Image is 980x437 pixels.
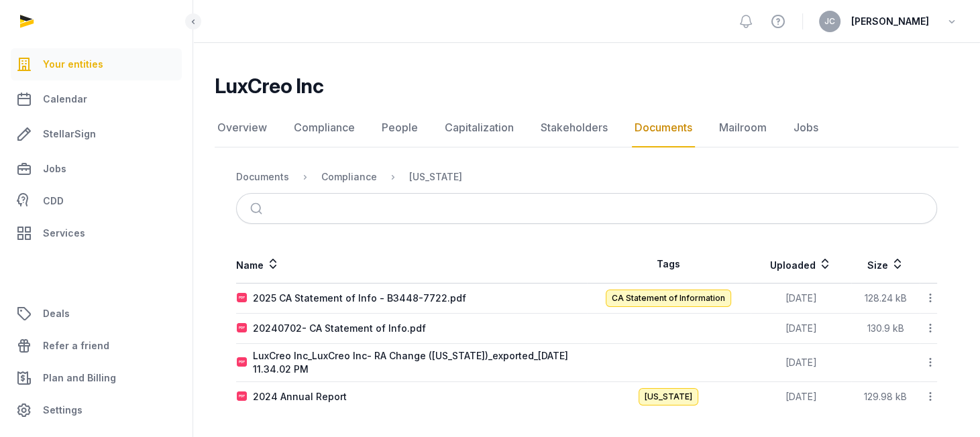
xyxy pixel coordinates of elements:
div: 20240702- CA Statement of Info.pdf [253,322,426,335]
img: pdf.svg [237,293,248,304]
img: pdf.svg [237,323,248,334]
a: Stakeholders [538,109,610,147]
img: pdf.svg [237,391,248,402]
span: [US_STATE] [639,388,698,405]
span: [PERSON_NAME] [851,13,929,29]
th: Tags [587,245,751,284]
a: Refer a friend [11,330,182,362]
nav: Breadcrumb [236,161,937,193]
div: LuxCreo Inc_LuxCreo Inc- RA Change ([US_STATE])_exported_[DATE] 11.34.02 PM [253,349,586,376]
a: Capitalization [442,109,516,147]
a: Deals [11,298,182,330]
span: Services [43,225,85,241]
iframe: Chat Widget [739,282,980,437]
a: Your entities [11,48,182,80]
a: StellarSign [11,118,182,150]
div: 2024 Annual Report [253,390,347,403]
a: Documents [632,109,695,147]
span: Plan and Billing [43,370,116,386]
button: Submit [242,194,274,223]
a: Jobs [11,153,182,185]
th: Uploaded [751,245,851,284]
a: Jobs [791,109,821,147]
div: Documents [236,170,289,184]
nav: Tabs [215,109,959,147]
button: JC [819,11,840,32]
span: Settings [43,402,83,418]
th: Size [851,245,920,284]
a: Mailroom [716,109,769,147]
span: Calendar [43,91,87,107]
img: pdf.svg [237,357,248,368]
span: Your entities [43,56,103,72]
span: StellarSign [43,126,96,142]
a: Overview [215,109,270,147]
a: People [379,109,421,147]
a: Services [11,217,182,249]
span: CA Statement of Information [606,290,731,307]
a: CDD [11,188,182,214]
th: Name [236,245,587,284]
a: Calendar [11,83,182,115]
a: Plan and Billing [11,362,182,394]
span: Deals [43,306,70,322]
h2: LuxCreo Inc [215,74,323,98]
div: 2025 CA Statement of Info - B3448-7722.pdf [253,292,466,305]
span: JC [824,17,835,25]
a: Settings [11,394,182,426]
a: Compliance [291,109,358,147]
span: Refer a friend [43,338,109,354]
div: Compliance [321,170,377,184]
div: [US_STATE] [409,170,462,184]
span: Jobs [43,161,66,177]
span: CDD [43,193,64,209]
